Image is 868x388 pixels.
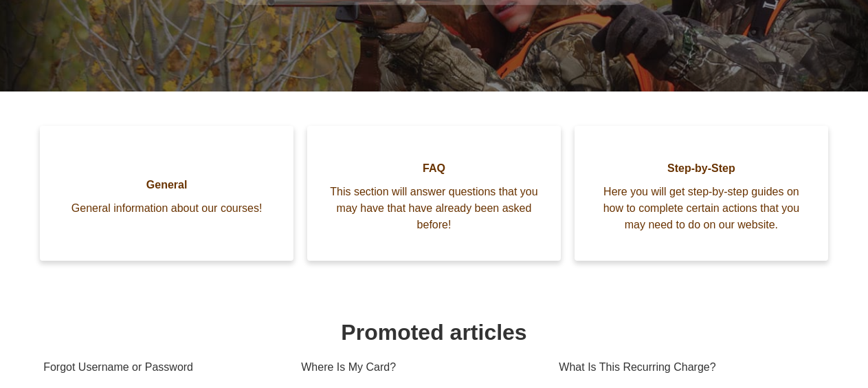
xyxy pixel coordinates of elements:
[575,126,828,261] a: Step-by-Step Here you will get step-by-step guides on how to complete certain actions that you ma...
[43,349,280,386] a: Forgot Username or Password
[307,126,561,261] a: FAQ This section will answer questions that you may have that have already been asked before!
[328,160,540,177] span: FAQ
[559,349,816,386] a: What Is This Recurring Charge?
[60,200,273,217] span: General information about our courses!
[60,177,273,193] span: General
[595,184,808,233] span: Here you will get step-by-step guides on how to complete certain actions that you may need to do ...
[43,316,825,349] h1: Promoted articles
[40,126,293,261] a: General General information about our courses!
[328,184,540,233] span: This section will answer questions that you may have that have already been asked before!
[595,160,808,177] span: Step-by-Step
[301,349,538,386] a: Where Is My Card?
